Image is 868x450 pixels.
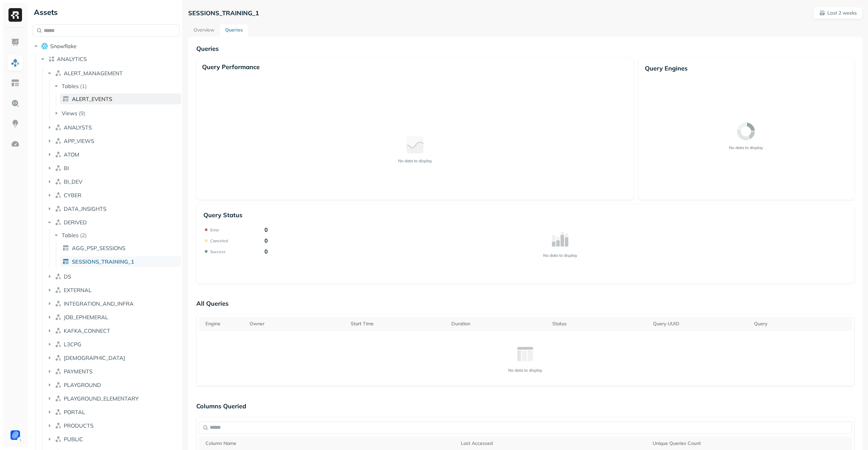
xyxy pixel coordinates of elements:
button: PLAYGROUND_ELEMENTARY [46,393,180,404]
p: Queries [196,45,854,53]
img: namespace [55,178,62,185]
img: namespace [55,436,62,443]
span: DERIVED [64,219,87,226]
div: Column Name [205,440,456,447]
button: APP_VIEWS [46,136,180,146]
div: Duration [451,321,547,327]
button: Tables(1) [53,81,181,91]
span: PLAYGROUND [64,382,101,388]
p: No data to display [729,145,763,150]
button: DERIVED [46,217,180,228]
img: namespace [55,368,62,375]
span: [DEMOGRAPHIC_DATA] [64,354,125,361]
span: Tables [62,83,79,89]
a: AGG_PSP_SESSIONS [60,243,181,253]
img: namespace [55,354,62,361]
div: Engine [205,321,244,327]
div: Query [754,321,850,327]
button: Snowflake [33,41,180,52]
img: namespace [55,138,62,144]
p: Query Performance [202,63,260,71]
img: namespace [55,165,62,171]
div: Last Accessed [461,440,647,447]
img: namespace [55,341,62,348]
a: Overview [188,24,220,37]
button: PORTAL [46,407,180,417]
div: Owner [250,321,345,327]
span: L3CPG [64,341,81,348]
img: namespace [55,124,62,131]
p: Error [210,227,219,232]
button: JOB_EPHEMERAL [46,312,180,323]
button: ANALYTICS [39,54,180,64]
span: ALERT_EVENTS [72,96,112,102]
button: KAFKA_CONNECT [46,325,180,336]
button: CYBER [46,190,180,201]
img: namespace [55,314,62,321]
p: Query Engines [645,64,847,72]
div: Query UUID [653,321,748,327]
img: Assets [11,58,20,67]
span: AGG_PSP_SESSIONS [72,245,125,251]
button: [DEMOGRAPHIC_DATA] [46,352,180,363]
p: Query Status [203,211,242,219]
img: root [41,43,48,49]
img: namespace [55,70,62,77]
img: Insights [11,119,20,128]
img: Optimization [11,140,20,148]
button: PAYMENTS [46,366,180,377]
p: 0 [264,248,268,255]
img: namespace [55,409,62,415]
p: Columns Queried [196,400,854,413]
span: JOB_EPHEMERAL [64,314,108,321]
img: Query Explorer [11,99,20,108]
button: ATOM [46,149,180,160]
button: PUBLIC [46,434,180,445]
span: BI [64,165,69,171]
span: SESSIONS_TRAINING_1 [72,258,134,265]
button: ANALYSTS [46,122,180,133]
p: ( 9 ) [79,110,85,117]
p: 0 [264,226,268,233]
img: table [62,96,69,102]
div: Assets [33,7,180,18]
img: Ryft [8,8,22,22]
button: INTEGRATION_AND_INFRA [46,298,180,309]
p: No data to display [508,368,542,373]
span: PORTAL [64,409,85,415]
span: BI_DEV [64,178,82,185]
img: namespace [55,151,62,158]
span: ANALYSTS [64,124,92,131]
span: ANALYTICS [57,56,87,62]
div: Status [552,321,648,327]
p: Success [210,249,225,254]
p: SESSIONS_TRAINING_1 [188,9,259,17]
div: Start Time [351,321,446,327]
span: DATA_INSIGHTS [64,205,106,212]
img: namespace [55,273,62,280]
p: 0 [264,237,268,244]
img: namespace [55,395,62,402]
span: Snowflake [50,43,77,49]
p: All Queries [196,297,854,310]
img: namespace [55,300,62,307]
p: ( 2 ) [80,232,87,239]
button: BI [46,163,180,173]
img: table [62,258,69,265]
button: ALERT_MANAGEMENT [46,68,180,79]
span: DS [64,273,71,280]
span: PRODUCTS [64,422,94,429]
span: PUBLIC [64,436,83,443]
button: BI_DEV [46,176,180,187]
button: L3CPG [46,339,180,350]
button: PLAYGROUND [46,380,180,390]
span: EXTERNAL [64,287,92,293]
span: KAFKA_CONNECT [64,327,110,334]
div: Unique Queries Count [653,440,849,447]
button: Views(9) [53,108,181,119]
button: Last 2 weeks [813,7,863,19]
p: Last 2 weeks [827,10,857,16]
img: namespace [55,327,62,334]
a: ALERT_EVENTS [60,94,181,104]
button: Tables(2) [53,230,181,241]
